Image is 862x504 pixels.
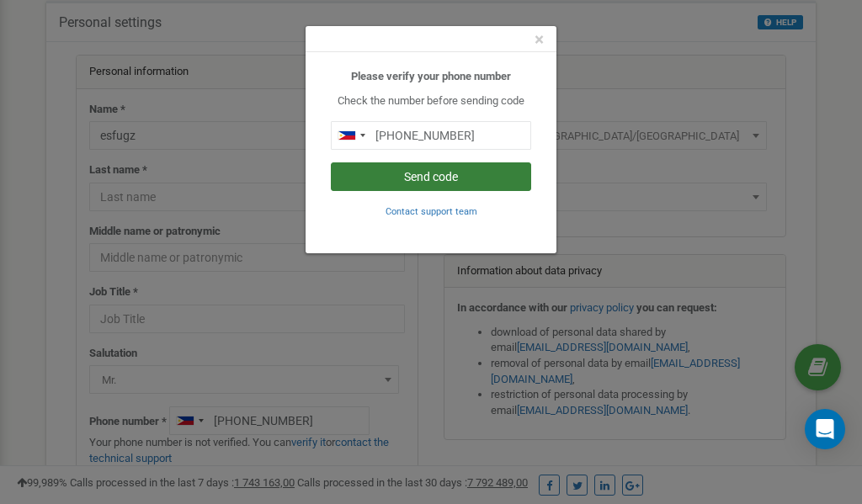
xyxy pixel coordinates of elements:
[331,93,531,109] p: Check the number before sending code
[386,204,477,217] a: Contact support team
[331,121,531,150] input: 0905 123 4567
[351,70,511,82] b: Please verify your phone number
[331,162,531,191] button: Send code
[805,409,845,449] div: Open Intercom Messenger
[535,31,544,49] button: Close
[386,206,477,217] small: Contact support team
[535,29,544,50] span: ×
[332,122,370,149] div: Telephone country code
